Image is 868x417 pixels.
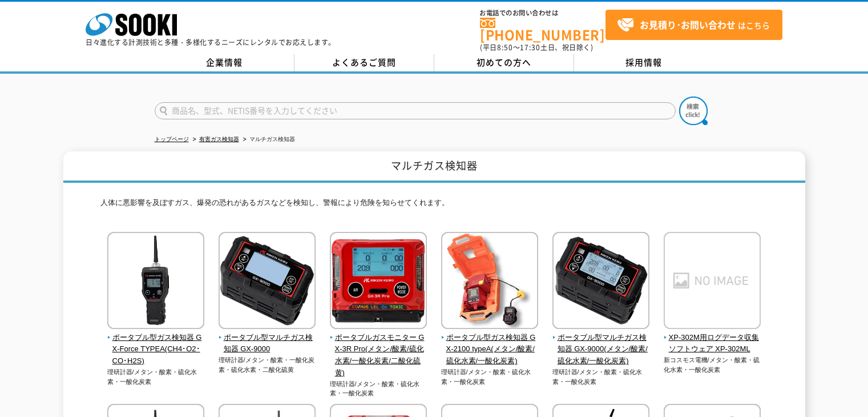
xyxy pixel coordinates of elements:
[552,332,650,367] span: ポータブル型マルチガス検知器 GX-9000(メタン/酸素/硫化水素/一酸化炭素)
[330,332,427,379] span: ポータブルガスモニター GX-3R Pro(メタン/酸素/硫化水素/一酸化炭素/二酸化硫黄)
[441,232,538,332] img: ポータブル型ガス検知器 GX-2100 typeA(メタン/酸素/硫化水素/一酸化炭素)
[679,97,708,125] img: btn_search.png
[107,367,205,386] p: 理研計器/メタン・酸素・硫化水素・一酸化炭素
[664,355,761,374] p: 新コスモス電機/メタン・酸素・硫化水素・一酸化炭素
[441,332,539,367] span: ポータブル型ガス検知器 GX-2100 typeA(メタン/酸素/硫化水素/一酸化炭素)
[574,54,714,71] a: 採用情報
[497,42,513,53] span: 8:50
[441,367,539,386] p: 理研計器/メタン・酸素・硫化水素・一酸化炭素
[552,321,650,367] a: ポータブル型マルチガス検知器 GX-9000(メタン/酸素/硫化水素/一酸化炭素)
[441,321,539,367] a: ポータブル型ガス検知器 GX-2100 typeA(メタン/酸素/硫化水素/一酸化炭素)
[219,355,316,374] p: 理研計器/メタン・酸素・一酸化炭素・硫化水素・二酸化硫黄
[155,54,294,71] a: 企業情報
[605,10,782,40] a: お見積り･お問い合わせはこちら
[86,39,336,46] p: 日々進化する計測技術と多種・多様化するニーズにレンタルでお応えします。
[330,232,427,332] img: ポータブルガスモニター GX-3R Pro(メタン/酸素/硫化水素/一酸化炭素/二酸化硫黄)
[219,321,316,355] a: ポータブル型マルチガス検知器 GX-9000
[477,56,531,69] span: 初めての方へ
[100,197,768,215] p: 人体に悪影響を及ぼすガス、爆発の恐れがあるガスなどを検知し、警報により危険を知らせてくれます。
[664,321,761,355] a: XP-302M用ログデータ収集ソフトウェア XP-302ML
[107,321,205,367] a: ポータブル型ガス検知器 GX-Force TYPEA(CH4･O2･CO･H2S)
[219,332,316,356] span: ポータブル型マルチガス検知器 GX-9000
[552,367,650,386] p: 理研計器/メタン・酸素・硫化水素・一酸化炭素
[664,332,761,356] span: XP-302M用ログデータ収集ソフトウェア XP-302ML
[480,42,593,53] span: (平日 ～ 土日、祝日除く)
[107,332,205,367] span: ポータブル型ガス検知器 GX-Force TYPEA(CH4･O2･CO･H2S)
[330,379,427,398] p: 理研計器/メタン・酸素・硫化水素・一酸化炭素
[155,136,189,142] a: トップページ
[219,232,316,332] img: ポータブル型マルチガス検知器 GX-9000
[63,151,805,183] h1: マルチガス検知器
[330,321,427,379] a: ポータブルガスモニター GX-3R Pro(メタン/酸素/硫化水素/一酸化炭素/二酸化硫黄)
[520,42,540,53] span: 17:30
[294,54,434,71] a: よくあるご質問
[199,136,239,142] a: 有害ガス検知器
[664,232,761,332] img: XP-302M用ログデータ収集ソフトウェア XP-302ML
[480,18,605,41] a: [PHONE_NUMBER]
[434,54,574,71] a: 初めての方へ
[155,102,676,119] input: 商品名、型式、NETIS番号を入力してください
[552,232,649,332] img: ポータブル型マルチガス検知器 GX-9000(メタン/酸素/硫化水素/一酸化炭素)
[640,18,736,31] strong: お見積り･お問い合わせ
[617,17,770,34] span: はこちら
[107,232,204,332] img: ポータブル型ガス検知器 GX-Force TYPEA(CH4･O2･CO･H2S)
[480,10,605,17] span: お電話でのお問い合わせは
[241,134,295,146] li: マルチガス検知器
